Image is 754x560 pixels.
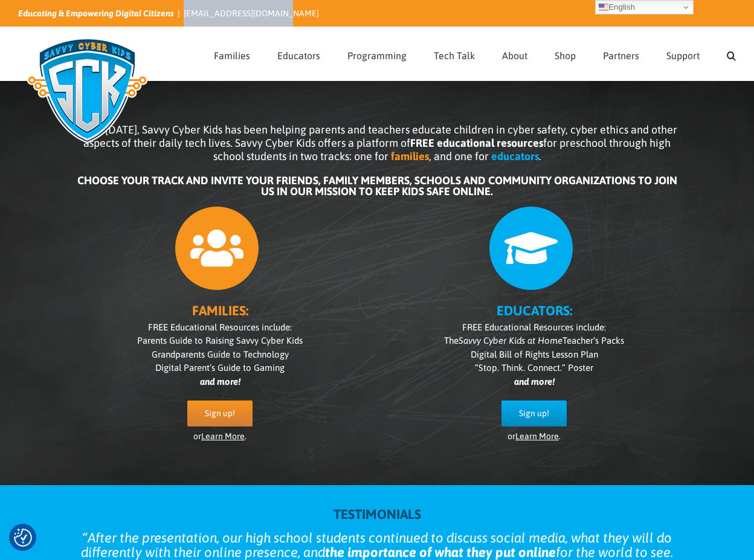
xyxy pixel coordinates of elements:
img: Revisit consent button [14,529,32,547]
a: Educators [277,27,320,80]
a: Learn More [201,431,245,441]
a: Support [666,27,700,80]
span: or . [193,431,246,441]
span: Digital Bill of Rights Lesson Plan [471,349,598,359]
span: FREE Educational Resources include: [462,322,606,332]
span: Support [666,51,700,60]
b: FAMILIES: [192,303,248,318]
span: Tech Talk [434,51,475,60]
i: Savvy Cyber Kids at Home [459,335,562,346]
span: Educators [277,51,320,60]
span: Sign up! [519,408,549,419]
span: Families [214,51,250,60]
strong: TESTIMONIALS [333,506,421,522]
a: Sign up! [187,401,253,426]
span: , and one for [429,150,489,163]
a: Partners [603,27,639,80]
b: educators [491,150,539,163]
a: [EMAIL_ADDRESS][DOMAIN_NAME] [184,8,319,18]
a: Search [727,27,736,80]
i: and more! [200,376,240,387]
a: Learn More [515,431,559,441]
b: CHOOSE YOUR TRACK AND INVITE YOUR FRIENDS, FAMILY MEMBERS, SCHOOLS AND COMMUNITY ORGANIZATIONS TO... [77,174,677,198]
a: Shop [555,27,576,80]
a: Families [214,27,250,80]
span: Partners [603,51,639,60]
span: FREE Educational Resources include: [148,322,292,332]
b: families [391,150,429,163]
span: or . [507,431,561,441]
span: “Stop. Think. Connect.” Poster [475,362,593,373]
i: and more! [514,376,555,387]
b: FREE educational resources [410,137,543,149]
i: Educating & Empowering Digital Citizens [18,8,174,18]
a: About [502,27,527,80]
a: Programming [347,27,407,80]
img: en [599,2,608,12]
span: Shop [555,51,576,60]
span: Programming [347,51,407,60]
span: Parents Guide to Raising Savvy Cyber Kids [137,335,303,346]
span: The Teacher’s Packs [444,335,624,346]
a: Tech Talk [434,27,475,80]
img: Savvy Cyber Kids Logo [18,30,156,151]
button: Consent Preferences [14,529,32,547]
strong: the importance of what they put online [325,544,556,560]
span: Since [DATE], Savvy Cyber Kids has been helping parents and teachers educate children in cyber sa... [77,123,677,163]
span: . [539,150,541,163]
span: Sign up! [205,408,235,419]
span: Digital Parent’s Guide to Gaming [155,362,285,373]
span: Grandparents Guide to Technology [152,349,289,359]
b: EDUCATORS: [497,303,572,318]
span: About [502,51,527,60]
nav: Main Menu [214,27,736,80]
a: Sign up! [501,401,567,426]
